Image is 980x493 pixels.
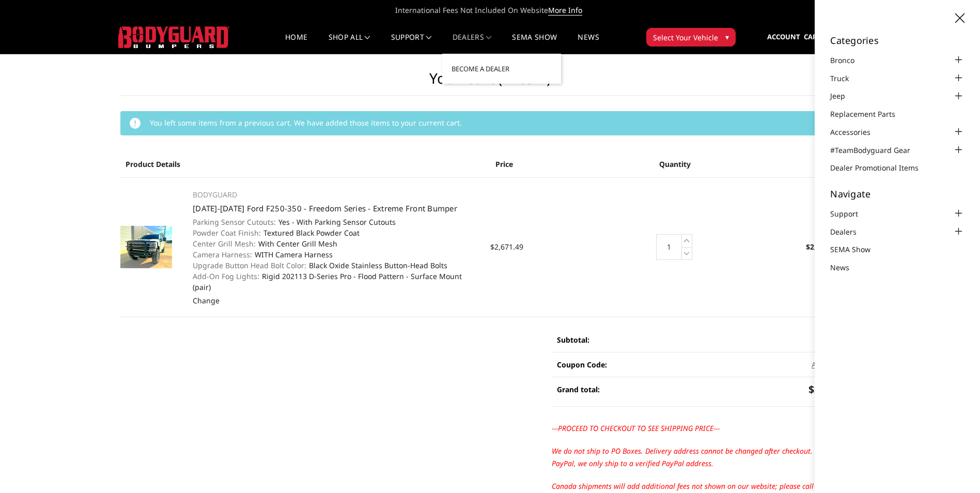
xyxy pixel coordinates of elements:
h5: Categories [830,36,965,45]
a: Dealer Promotional Items [830,162,931,173]
a: News [578,34,599,54]
a: [DATE]-[DATE] Ford F250-350 - Freedom Series - Extreme Front Bumper [193,203,457,213]
a: More Info [548,5,582,16]
button: Select Your Vehicle [646,28,736,47]
a: Account [767,23,800,51]
a: SEMA Show [512,34,557,54]
strong: Grand total: [557,384,600,394]
th: Quantity [613,151,737,178]
img: 2023-2025 Ford F250-350 - Freedom Series - Extreme Front Bumper [120,226,172,268]
button: Add Coupon [812,359,854,370]
span: $2,671.49 [808,382,854,396]
dd: WITH Camera Harness [193,249,479,260]
dd: Textured Black Powder Coat [193,227,479,238]
img: BODYGUARD BUMPERS [118,26,229,48]
span: Select Your Vehicle [653,32,718,43]
p: We do not ship to PO Boxes. Delivery address cannot be changed after checkout. If using PayPal, w... [552,445,860,470]
h5: Navigate [830,189,965,198]
strong: Subtotal: [557,335,589,345]
span: Cart [804,32,821,41]
dt: Powder Coat Finish: [193,227,261,238]
th: Product Details [120,151,490,178]
dt: Upgrade Button Head Bolt Color: [193,260,306,271]
a: Dealers [453,34,492,54]
a: Support [830,208,871,219]
dd: Black Oxide Stainless Button-Head Bolts [193,260,479,271]
a: Replacement Parts [830,109,908,119]
a: Jeep [830,90,858,101]
a: Accessories [830,127,883,137]
a: Truck [830,73,862,84]
a: News [830,262,862,273]
p: ---PROCEED TO CHECKOUT TO SEE SHIPPING PRICE--- [552,422,860,435]
a: Become a Dealer [446,59,557,79]
dt: Add-On Fog Lights: [193,271,259,282]
p: Canada shipments will add additional fees not shown on our website; please call for info. [552,480,860,492]
dt: Camera Harness: [193,249,252,260]
a: Change [193,296,220,305]
th: Total [737,151,860,178]
span: ▾ [725,32,729,42]
dd: With Center Grill Mesh [193,238,479,249]
a: shop all [329,34,370,54]
p: BODYGUARD [193,189,479,201]
dt: Center Grill Mesh: [193,238,256,249]
strong: Coupon Code: [557,360,607,369]
a: Dealers [830,226,869,237]
strong: $2,671.49 [806,242,839,252]
span: $2,671.49 [490,242,523,252]
span: Account [767,32,800,41]
a: Home [285,34,307,54]
dt: Parking Sensor Cutouts: [193,217,276,227]
dd: Rigid 202113 D-Series Pro - Flood Pattern - Surface Mount (pair) [193,271,479,292]
a: Support [391,34,432,54]
a: SEMA Show [830,244,883,255]
a: Bronco [830,55,867,66]
a: #TeamBodyguard Gear [830,145,923,156]
span: You left some items from a previous cart. We have added those items to your current cart. [150,118,462,128]
h1: Your Cart (1 item) [120,70,860,96]
dd: Yes - With Parking Sensor Cutouts [193,217,479,227]
iframe: Chat Widget [928,443,980,493]
a: Cart 3 [804,23,831,51]
th: Price [490,151,614,178]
